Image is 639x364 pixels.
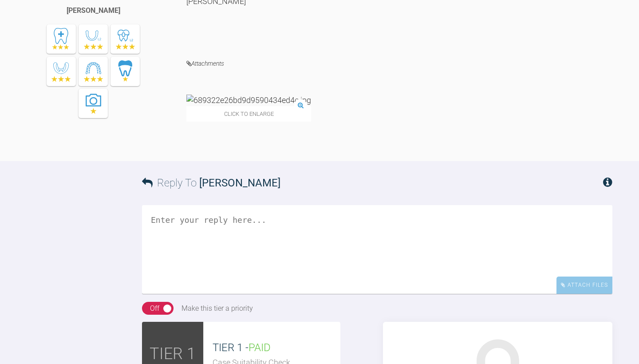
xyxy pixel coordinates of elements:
h3: Reply To [142,174,280,191]
span: TIER 1 - [213,341,271,354]
span: [PERSON_NAME] [199,177,280,189]
span: Click to enlarge [186,106,311,122]
div: Attach Files [556,277,612,294]
div: Make this tier a priority [181,303,253,314]
div: Off [150,303,159,314]
h4: Attachments [186,58,612,69]
img: 689322e26bd9d9590434ed4c.jpg [186,95,311,106]
span: PAID [248,341,271,354]
div: [PERSON_NAME] [67,5,120,16]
